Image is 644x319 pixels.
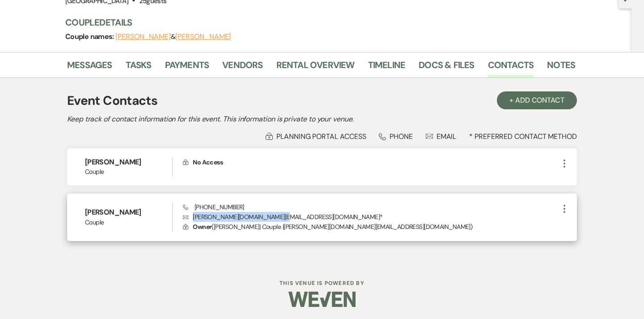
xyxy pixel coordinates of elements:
[85,207,172,217] h6: [PERSON_NAME]
[67,132,577,141] div: * Preferred Contact Method
[165,58,209,78] a: Payments
[85,218,172,227] span: Couple
[85,157,172,167] h6: [PERSON_NAME]
[193,223,212,231] span: Owner
[426,132,457,141] div: Email
[175,33,231,40] button: [PERSON_NAME]
[222,58,263,78] a: Vendors
[183,212,559,222] p: [PERSON_NAME][DOMAIN_NAME][EMAIL_ADDRESS][DOMAIN_NAME] *
[419,58,474,78] a: Docs & Files
[379,132,413,141] div: Phone
[497,91,577,109] button: + Add Contact
[126,58,152,78] a: Tasks
[266,132,366,141] div: Planning Portal Access
[276,58,355,78] a: Rental Overview
[193,158,223,166] span: No Access
[65,16,566,29] h3: Couple Details
[183,222,559,232] p: ( [PERSON_NAME] | Couple | [PERSON_NAME][DOMAIN_NAME][EMAIL_ADDRESS][DOMAIN_NAME] )
[288,284,356,315] img: Weven Logo
[67,91,157,110] h1: Event Contacts
[115,32,231,41] span: &
[85,167,172,177] span: Couple
[67,114,577,125] h2: Keep track of contact information for this event. This information is private to your venue.
[547,58,575,78] a: Notes
[183,203,244,211] span: [PHONE_NUMBER]
[67,58,112,78] a: Messages
[488,58,534,78] a: Contacts
[115,33,171,40] button: [PERSON_NAME]
[65,32,115,41] span: Couple names:
[368,58,406,78] a: Timeline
